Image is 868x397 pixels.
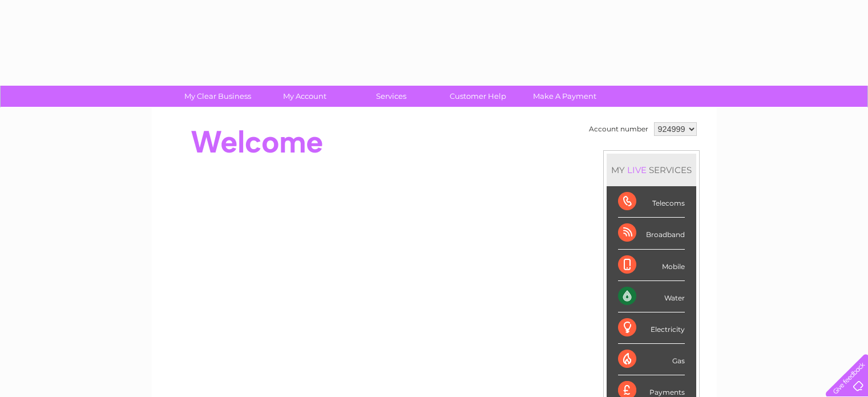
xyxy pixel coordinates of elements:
[431,86,525,107] a: Customer Help
[518,86,612,107] a: Make A Payment
[618,250,685,281] div: Mobile
[344,86,438,107] a: Services
[607,154,696,186] div: MY SERVICES
[171,86,265,107] a: My Clear Business
[618,281,685,312] div: Water
[618,344,685,375] div: Gas
[257,86,352,107] a: My Account
[625,165,649,175] div: LIVE
[618,312,685,344] div: Electricity
[618,218,685,249] div: Broadband
[618,186,685,218] div: Telecoms
[586,119,651,139] td: Account number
